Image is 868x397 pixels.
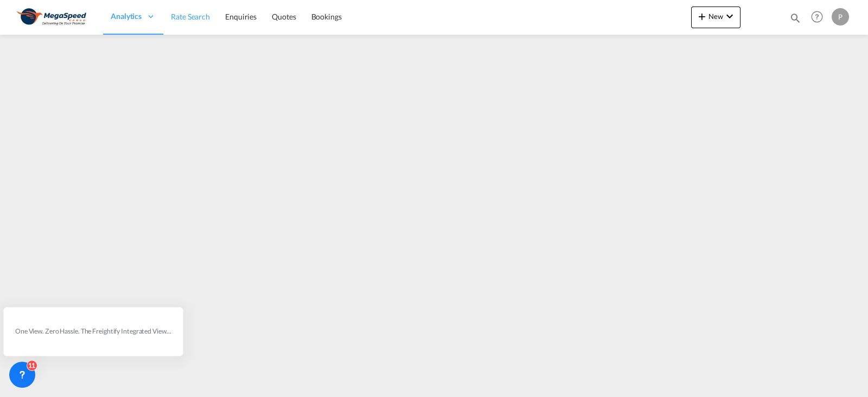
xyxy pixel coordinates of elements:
[832,8,849,25] div: P
[272,12,296,21] span: Quotes
[225,12,257,21] span: Enquiries
[695,10,709,23] md-icon: icon-plus 400-fg
[789,12,801,24] md-icon: icon-magnify
[691,7,741,28] button: icon-plus 400-fgNewicon-chevron-down
[171,12,210,21] span: Rate Search
[111,11,142,22] span: Analytics
[311,12,342,21] span: Bookings
[723,10,736,23] md-icon: icon-chevron-down
[695,12,736,21] span: New
[808,8,826,26] span: Help
[16,5,90,29] img: ad002ba0aea611eda5429768204679d3.JPG
[789,12,801,28] div: icon-magnify
[808,8,832,27] div: Help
